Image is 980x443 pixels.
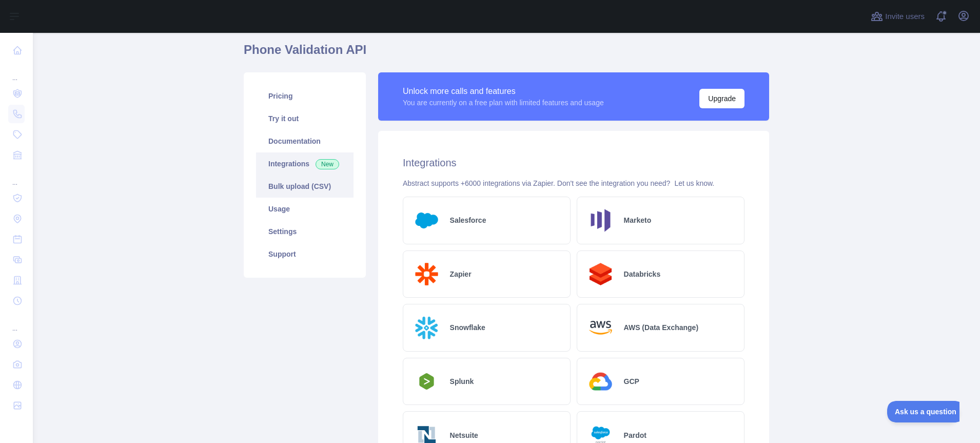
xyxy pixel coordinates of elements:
a: Settings [256,220,354,243]
h2: Splunk [450,376,474,387]
img: Logo [585,313,616,343]
img: Logo [585,205,616,236]
div: ... [8,62,25,82]
div: You are currently on a free plan with limited features and usage [403,98,604,108]
a: Pricing [256,85,354,107]
div: Unlock more calls and features [403,85,604,98]
h2: Pardot [624,430,646,440]
h2: Databricks [624,269,661,279]
h1: Phone Validation API [244,42,769,66]
img: Logo [411,313,442,343]
a: Try it out [256,107,354,130]
button: Invite users [869,8,927,25]
h2: AWS (Data Exchange) [624,322,698,333]
iframe: Toggle Customer Support [887,401,959,422]
div: Abstract supports +6000 integrations via Zapier. Don't see the integration you need? [403,178,744,188]
a: Support [256,243,354,265]
img: Logo [411,205,442,236]
h2: GCP [624,376,639,387]
span: Invite users [885,11,925,23]
img: Logo [585,367,616,397]
a: Documentation [256,130,354,152]
h2: Netsuite [450,430,478,440]
h2: Salesforce [450,215,486,225]
h2: Marketo [624,215,652,225]
img: Logo [411,259,442,290]
a: Let us know. [674,179,714,187]
img: Logo [411,370,442,393]
img: Logo [585,259,616,290]
h2: Snowflake [450,322,485,333]
div: ... [8,312,25,333]
h2: Integrations [403,156,744,170]
h2: Zapier [450,269,472,279]
span: New [316,159,339,169]
div: ... [8,166,25,187]
a: Bulk upload (CSV) [256,175,354,198]
button: Upgrade [699,89,744,108]
a: Usage [256,198,354,220]
a: Integrations New [256,152,354,175]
